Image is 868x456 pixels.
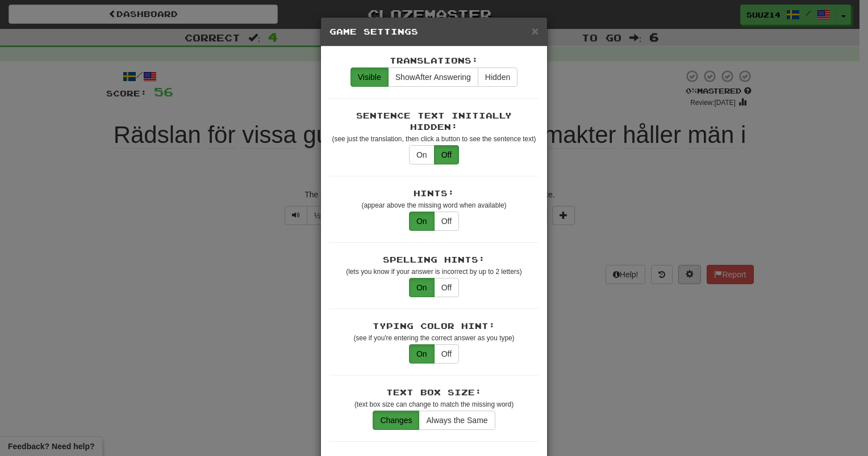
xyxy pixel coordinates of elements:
[353,334,514,342] small: (see if you're entering the correct answer as you type)
[361,201,506,209] small: (appear above the missing word when available)
[350,67,389,87] button: Visible
[350,67,518,87] div: translations
[332,135,536,143] small: (see just the translation, then click a button to see the sentence text)
[434,344,459,364] button: Off
[395,73,415,82] span: Show
[346,268,521,276] small: (lets you know if your answer is incorrect by up to 2 letters)
[329,387,539,398] div: Text Box Size:
[409,344,435,364] button: On
[434,278,459,297] button: Off
[532,24,539,37] span: ×
[395,73,471,82] span: After Answering
[419,411,495,430] button: Always the Same
[329,254,539,265] div: Spelling Hints:
[329,188,539,199] div: Hints:
[434,212,459,231] button: Off
[373,411,419,430] button: Changes
[409,278,435,297] button: On
[409,145,435,164] button: On
[354,400,514,408] small: (text box size can change to match the missing word)
[532,25,539,37] button: Close
[409,212,435,231] button: On
[329,320,539,332] div: Typing Color Hint:
[329,55,539,66] div: Translations:
[329,110,539,133] div: Sentence Text Initially Hidden:
[478,67,518,87] button: Hidden
[434,145,459,164] button: Off
[329,26,539,37] h5: Game Settings
[388,67,478,87] button: ShowAfter Answering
